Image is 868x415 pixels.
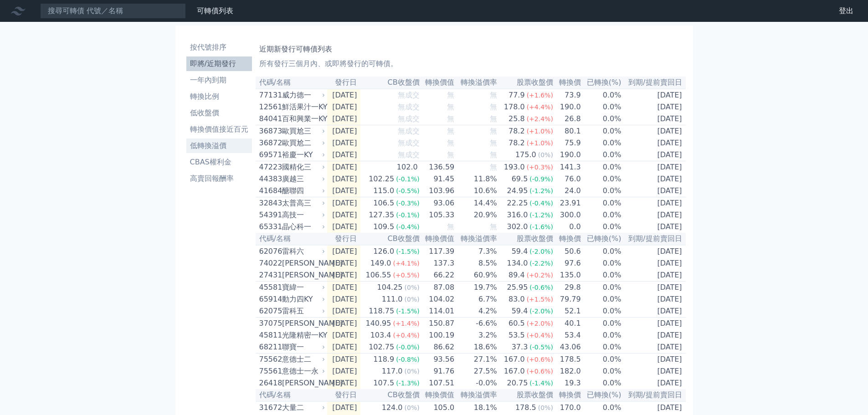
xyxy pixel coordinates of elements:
[327,173,361,185] td: [DATE]
[447,127,454,135] span: 無
[554,77,581,89] th: 轉換價
[186,157,252,168] li: CBAS權利金
[554,293,581,305] td: 79.79
[581,257,622,269] td: 0.0%
[554,113,581,125] td: 26.8
[527,272,553,279] span: (+0.2%)
[507,138,527,149] div: 78.2
[455,77,497,89] th: 轉換溢價率
[327,209,361,221] td: [DATE]
[447,102,454,111] span: 無
[510,342,530,353] div: 37.3
[371,354,396,365] div: 118.9
[455,341,497,354] td: 18.6%
[380,294,405,305] div: 111.0
[259,44,682,55] h1: 近期新發行可轉債列表
[581,173,622,185] td: 0.0%
[581,233,622,245] th: 已轉換(%)
[514,149,538,160] div: 175.0
[282,354,324,365] div: 意德士二
[327,318,361,330] td: [DATE]
[259,342,280,353] div: 68211
[396,211,420,219] span: (-0.1%)
[581,137,622,149] td: 0.0%
[327,101,361,113] td: [DATE]
[405,284,420,291] span: (0%)
[327,354,361,366] td: [DATE]
[581,354,622,366] td: 0.0%
[554,257,581,269] td: 97.6
[455,173,497,185] td: 11.8%
[186,138,252,153] a: 低轉換溢價
[360,233,420,245] th: CB收盤價
[581,161,622,174] td: 0.0%
[622,245,686,257] td: [DATE]
[259,258,280,269] div: 74022
[420,329,455,341] td: 100.19
[505,221,530,232] div: 302.0
[327,282,361,294] td: [DATE]
[186,155,252,169] a: CBAS權利金
[554,161,581,174] td: 141.3
[420,245,455,257] td: 117.39
[282,221,324,232] div: 晶心科一
[529,223,553,231] span: (-1.6%)
[282,185,324,196] div: 醣聯四
[455,245,497,257] td: 7.3%
[622,137,686,149] td: [DATE]
[282,138,324,149] div: 歐買尬二
[527,296,553,303] span: (+1.5%)
[420,305,455,318] td: 114.01
[327,269,361,282] td: [DATE]
[420,354,455,366] td: 93.56
[507,90,527,101] div: 77.9
[371,221,396,232] div: 109.5
[622,354,686,366] td: [DATE]
[371,246,396,257] div: 126.0
[420,233,455,245] th: 轉換價值
[832,4,861,18] a: 登出
[622,77,686,89] th: 到期/提前賣回日
[398,127,420,135] span: 無成交
[505,282,530,293] div: 25.95
[490,127,497,135] span: 無
[581,245,622,257] td: 0.0%
[327,89,361,101] td: [DATE]
[197,6,233,15] a: 可轉債列表
[622,318,686,330] td: [DATE]
[581,305,622,318] td: 0.0%
[554,149,581,161] td: 190.0
[420,209,455,221] td: 105.33
[527,128,553,135] span: (+1.0%)
[498,77,554,89] th: 股票收盤價
[186,171,252,186] a: 高賣回報酬率
[282,90,324,101] div: 威力德一
[40,3,186,19] input: 搜尋可轉債 代號／名稱
[186,56,252,71] a: 即將/近期發行
[527,115,553,123] span: (+2.4%)
[581,282,622,294] td: 0.0%
[393,272,419,279] span: (+0.5%)
[282,270,324,281] div: [PERSON_NAME]
[622,341,686,354] td: [DATE]
[259,306,280,317] div: 62075
[420,197,455,210] td: 93.06
[367,174,396,184] div: 102.25
[529,211,553,219] span: (-1.2%)
[396,343,420,351] span: (-0.0%)
[327,185,361,197] td: [DATE]
[360,77,420,89] th: CB收盤價
[505,198,530,209] div: 22.25
[554,305,581,318] td: 52.1
[259,126,280,137] div: 36873
[327,329,361,341] td: [DATE]
[622,329,686,341] td: [DATE]
[282,149,324,160] div: 裕慶一KY
[455,185,497,197] td: 10.6%
[420,173,455,185] td: 91.45
[398,114,420,123] span: 無成交
[259,102,280,113] div: 12561
[529,343,553,351] span: (-0.5%)
[455,305,497,318] td: 4.2%
[396,223,420,231] span: (-0.4%)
